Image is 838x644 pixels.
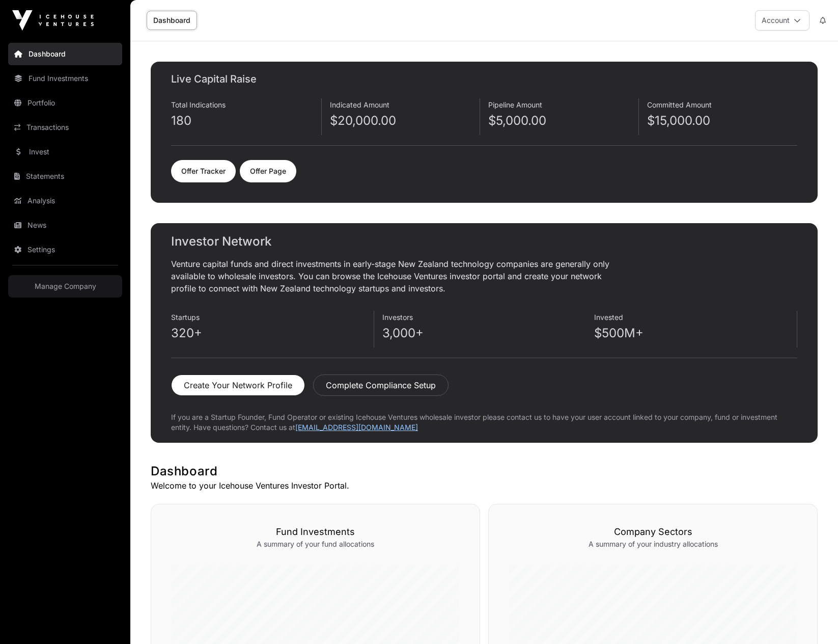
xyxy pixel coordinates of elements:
[488,100,542,109] span: Pipeline Amount
[330,113,480,129] p: $20,000.00
[171,313,200,321] span: Startups
[171,100,226,109] span: Total Indications
[330,100,389,109] span: Indicated Amount
[8,165,122,187] a: Statements
[313,374,449,396] button: Complete Compliance Setup
[171,160,236,182] a: Offer Tracker
[8,92,122,114] a: Portfolio
[8,141,122,163] a: Invest
[171,258,627,294] p: Venture capital funds and direct investments in early-stage New Zealand technology companies are ...
[171,412,797,433] p: If you are a Startup Founder, Fund Operator or existing Icehouse Ventures wholesale investor plea...
[8,214,122,236] a: News
[8,238,122,261] a: Settings
[509,525,797,539] h3: Company Sectors
[8,190,122,212] a: Analysis
[151,463,818,479] h1: Dashboard
[594,325,797,341] p: $500M+
[8,67,122,90] a: Fund Investments
[171,113,321,129] p: 180
[647,113,798,129] p: $15,000.00
[12,10,94,31] img: Icehouse Ventures Logo
[171,72,797,86] h2: Live Capital Raise
[171,325,374,341] p: 320+
[8,43,122,65] a: Dashboard
[295,423,418,432] a: [EMAIL_ADDRESS][DOMAIN_NAME]
[147,11,197,30] a: Dashboard
[171,374,305,396] button: Create Your Network Profile
[594,313,623,321] span: Invested
[488,113,638,129] p: $5,000.00
[382,313,413,321] span: Investors
[240,160,296,182] a: Offer Page
[382,325,585,341] p: 3,000+
[755,10,809,31] button: Account
[151,479,818,492] p: Welcome to your Icehouse Ventures Investor Portal.
[647,100,712,109] span: Committed Amount
[509,539,797,549] p: A summary of your industry allocations
[171,233,797,250] h2: Investor Network
[8,275,122,298] a: Manage Company
[8,116,122,139] a: Transactions
[172,539,459,549] p: A summary of your fund allocations
[172,525,459,539] h3: Fund Investments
